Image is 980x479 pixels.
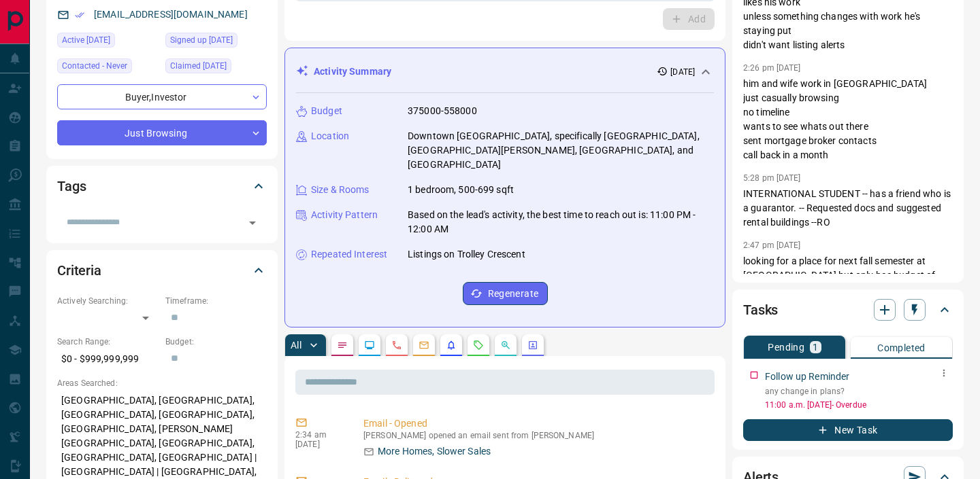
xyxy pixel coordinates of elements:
p: Repeated Interest [311,247,387,262]
p: $0 - $999,999,999 [57,348,159,370]
p: 2:34 am [295,430,343,440]
svg: Requests [473,340,484,351]
h2: Tasks [743,299,778,321]
svg: Listing Alerts [446,340,457,351]
button: New Task [743,419,953,441]
p: [PERSON_NAME] opened an email sent from [PERSON_NAME] [363,431,709,440]
svg: Notes [337,340,348,351]
span: Active [DATE] [62,33,110,47]
p: Timeframe: [165,295,267,307]
p: 375000-558000 [408,104,477,118]
span: Claimed [DATE] [170,59,227,73]
a: [EMAIL_ADDRESS][DOMAIN_NAME] [94,9,248,20]
p: INTERNATIONAL STUDENT -- has a friend who is a guarantor. -- Requested docs and suggested rental ... [743,187,953,230]
svg: Opportunities [500,340,511,351]
p: 2:47 pm [DATE] [743,241,801,250]
div: Activity Summary[DATE] [296,59,714,84]
p: All [291,340,301,350]
p: any change in plans? [765,385,953,397]
div: Tasks [743,294,953,326]
p: Pending [768,342,804,352]
svg: Calls [391,340,402,351]
svg: Emails [419,340,429,351]
p: 11:00 a.m. [DATE] - Overdue [765,399,953,411]
p: him and wife work in [GEOGRAPHIC_DATA] just casually browsing no timeline wants to see whats out ... [743,77,953,162]
p: Actively Searching: [57,295,159,307]
div: Tags [57,170,267,202]
svg: Lead Browsing Activity [364,340,375,351]
p: Size & Rooms [311,183,370,197]
p: [DATE] [295,440,343,449]
div: Buyer , Investor [57,84,267,109]
h2: Criteria [57,260,101,281]
p: Activity Pattern [311,208,378,222]
p: 2:26 pm [DATE] [743,63,801,73]
p: Downtown [GEOGRAPHIC_DATA], specifically [GEOGRAPHIC_DATA], [GEOGRAPHIC_DATA][PERSON_NAME], [GEOG... [408,129,714,172]
p: looking for a place for next fall semester at [GEOGRAPHIC_DATA] but only has budget of 1200 or le... [743,254,953,311]
h2: Tags [57,175,86,197]
button: Regenerate [463,282,548,305]
p: Activity Summary [314,65,391,79]
p: [DATE] [670,66,695,78]
button: Open [243,213,262,232]
p: Listings on Trolley Crescent [408,247,525,262]
p: More Homes, Slower Sales [378,444,491,459]
p: Budget [311,104,342,118]
div: Just Browsing [57,120,267,145]
span: Contacted - Never [62,59,127,73]
p: Location [311,129,349,143]
p: Completed [877,343,926,353]
p: Email - Opened [363,416,709,431]
svg: Agent Actions [527,340,538,351]
span: Signed up [DATE] [170,33,233,47]
p: 5:28 pm [DATE] [743,173,801,183]
p: Areas Searched: [57,377,267,389]
div: Criteria [57,254,267,287]
div: Tue May 20 2025 [165,58,267,77]
p: Follow up Reminder [765,370,849,384]
p: Based on the lead's activity, the best time to reach out is: 11:00 PM - 12:00 AM [408,208,714,236]
p: Search Range: [57,336,159,348]
p: Budget: [165,336,267,348]
p: 1 [813,342,818,352]
div: Mon May 19 2025 [57,33,159,52]
svg: Email Verified [75,10,84,20]
div: Sun Dec 29 2019 [165,33,267,52]
p: 1 bedroom, 500-699 sqft [408,183,514,197]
